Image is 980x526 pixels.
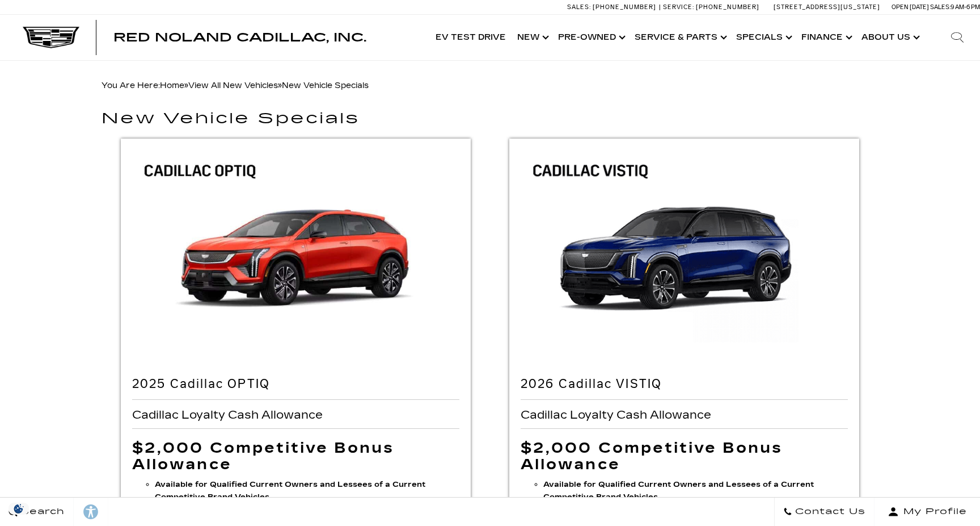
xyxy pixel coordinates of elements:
a: Finance [796,15,856,60]
span: Cadillac Loyalty Cash Allowance [521,408,714,421]
img: Cadillac Dark Logo with Cadillac White Text [23,27,79,48]
span: Sales: [567,3,591,11]
span: [PHONE_NUMBER] [696,3,759,11]
h2: 2026 Cadillac VISTIQ [521,377,848,391]
span: New Vehicle Specials [282,81,369,90]
a: Contact Us [774,498,875,526]
a: Red Noland Cadillac, Inc. [113,32,366,43]
img: 2025 Cadillac OPTIQ [121,139,471,373]
h2: 2025 Cadillac OPTIQ [132,377,459,391]
h1: New Vehicle Specials [102,111,878,127]
b: Available for Qualified Current Owners and Lessees of a Current Competitive Brand Vehicles [155,480,425,502]
a: Sales: [PHONE_NUMBER] [567,4,659,10]
a: [STREET_ADDRESS][US_STATE] [774,3,880,11]
span: Sales: [930,3,951,11]
img: Opt-Out Icon [6,503,32,515]
a: New [512,15,552,60]
span: 9 AM-6 PM [951,3,980,11]
span: Contact Us [792,504,865,520]
span: » [160,81,369,90]
button: Open user profile menu [875,498,980,526]
span: $2,000 Competitive Bonus Allowance [132,439,394,473]
a: Home [160,81,184,90]
span: Red Noland Cadillac, Inc. [113,31,366,44]
a: View All New Vehicles [188,81,278,90]
b: Available for Qualified Current Owners and Lessees of a Current Competitive Brand Vehicles [543,480,814,502]
a: Service & Parts [629,15,730,60]
span: Open [DATE] [892,3,929,11]
a: Specials [730,15,796,60]
div: Breadcrumbs [102,78,878,94]
span: [PHONE_NUMBER] [593,3,656,11]
span: You Are Here: [102,81,369,90]
span: $2,000 Competitive Bonus Allowance [521,439,783,473]
span: Cadillac Loyalty Cash Allowance [132,408,326,421]
img: 2026 Cadillac VISTIQ [509,139,859,372]
span: Service: [663,3,694,11]
a: Service: [PHONE_NUMBER] [659,4,762,10]
span: Search [18,504,65,520]
a: Pre-Owned [552,15,629,60]
a: About Us [856,15,923,60]
section: Click to Open Cookie Consent Modal [6,503,32,515]
a: EV Test Drive [430,15,512,60]
span: My Profile [899,504,967,520]
span: » [188,81,369,90]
